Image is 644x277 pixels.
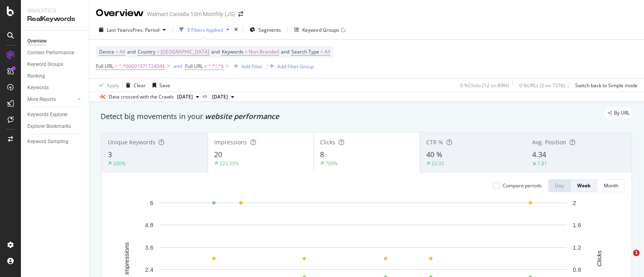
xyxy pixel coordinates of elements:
[426,150,442,159] span: 40 %
[96,6,144,20] div: Overview
[113,160,126,167] div: 200%
[519,82,565,89] div: 0 % URLs ( 2 on 737K )
[573,199,576,206] text: 2
[145,222,153,228] text: 4.8
[532,150,546,159] span: 4.34
[173,63,182,70] div: and
[150,199,153,206] text: 6
[503,182,542,189] div: Compare periods
[258,27,281,33] span: Segments
[572,79,638,92] button: Switch back to Simple mode
[127,48,136,55] span: and
[27,60,83,69] a: Keyword Groups
[27,72,45,80] div: Ranking
[123,242,130,275] text: Impressions
[204,63,207,70] span: ≠
[277,63,314,70] div: Add Filter Group
[161,46,209,57] span: [GEOGRAPHIC_DATA]
[617,250,636,269] iframe: Intercom live chat
[138,48,155,55] span: Country
[159,82,170,89] div: Save
[149,79,170,92] button: Save
[27,37,83,45] a: Overview
[27,84,49,92] div: Keywords
[96,23,169,36] button: Last YearvsPrev. Period
[119,61,165,72] span: ^.*6000197172404$
[242,63,263,70] div: Add Filter
[108,150,112,159] span: 3
[27,111,83,119] a: Keywords Explorer
[291,23,349,36] button: Keyword Groups
[577,182,590,189] div: Week
[27,14,83,24] div: RealKeywords
[324,46,330,57] span: All
[128,27,159,33] span: vs Prev. Period
[537,160,547,167] div: 1.81
[604,182,618,189] div: Month
[431,160,444,167] div: 23.33
[325,160,338,167] div: 700%
[320,138,335,146] span: Clicks
[147,10,235,18] div: Walmart Canada 10m Monthly (JS)
[573,266,581,273] text: 0.8
[426,138,443,146] span: CTR %
[548,179,571,192] button: Day
[233,26,239,34] div: times
[238,11,243,17] div: arrow-right-arrow-left
[605,107,633,119] div: legacy label
[209,92,237,102] button: [DATE]
[27,49,74,57] div: Content Performance
[573,222,581,228] text: 1.6
[302,27,339,33] div: Keyword Groups
[614,111,630,115] span: By URL
[145,266,153,273] text: 2.4
[596,250,603,266] text: Clicks
[281,48,289,55] span: and
[27,37,47,45] div: Overview
[214,138,247,146] span: Impressions
[96,79,119,92] button: Apply
[212,93,228,101] span: 2024 Sep. 20th
[27,6,83,14] div: Analytics
[134,82,146,89] div: Clear
[27,122,71,131] div: Explorer Bookmarks
[107,27,128,33] span: Last Year
[27,49,83,57] a: Content Performance
[555,182,564,189] div: Day
[173,62,182,70] button: and
[99,48,114,55] span: Device
[27,122,83,131] a: Explorer Bookmarks
[27,137,68,146] div: Keyword Sampling
[211,48,220,55] span: and
[145,244,153,251] text: 3.6
[246,23,284,36] button: Segments
[174,92,202,102] button: [DATE]
[222,48,244,55] span: Keywords
[573,244,581,251] text: 1.2
[214,150,222,159] span: 20
[575,82,638,89] div: Switch back to Simple mode
[27,111,68,119] div: Keywords Explorer
[120,46,125,57] span: All
[157,48,159,55] span: =
[266,62,314,71] button: Add Filter Group
[27,60,63,69] div: Keyword Groups
[249,46,279,57] span: Non-Branded
[460,82,509,89] div: 0 % Clicks ( 12 on 89M )
[176,23,233,36] button: 5 Filters Applied
[116,48,118,55] span: =
[291,48,319,55] span: Search Type
[27,137,83,146] a: Keyword Sampling
[115,63,118,70] span: =
[219,160,239,167] div: 233.33%
[107,82,119,89] div: Apply
[185,63,203,70] span: Full URL
[187,27,223,33] div: 5 Filters Applied
[633,250,640,256] span: 1
[571,179,597,192] button: Week
[245,48,248,55] span: =
[27,84,83,92] a: Keywords
[109,93,174,101] div: Data crossed with the Crawls
[96,63,114,70] span: Full URL
[108,138,155,146] span: Unique Keywords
